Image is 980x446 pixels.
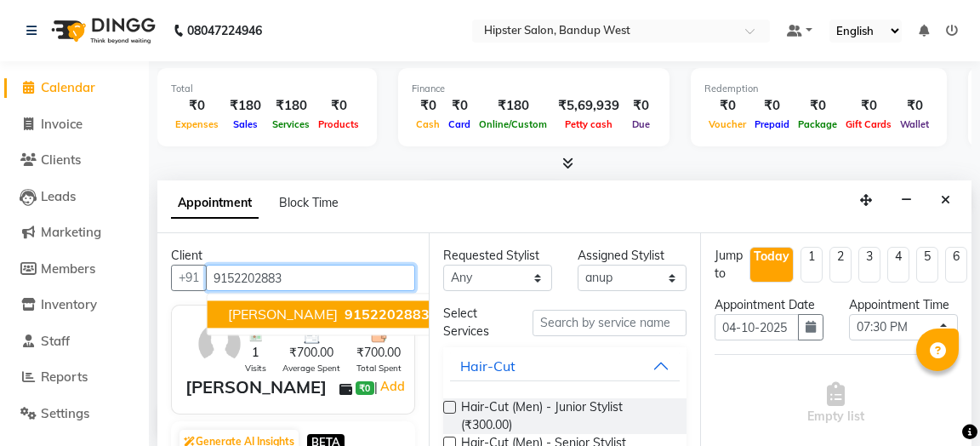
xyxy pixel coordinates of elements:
[356,381,373,395] span: ₹0
[460,356,516,376] div: Hair-Cut
[750,96,794,116] div: ₹0
[171,118,223,130] span: Expenses
[533,310,687,336] input: Search by service name
[41,224,101,240] span: Marketing
[887,247,909,283] li: 4
[314,96,363,116] div: ₹0
[195,319,244,369] img: avatar
[715,247,743,283] div: Jump to
[4,187,145,207] a: Leads
[187,7,262,54] b: 08047224946
[171,96,223,116] div: ₹0
[356,344,401,362] span: ₹700.00
[829,247,852,283] li: 2
[945,247,967,283] li: 6
[41,260,95,277] span: Members
[475,118,551,130] span: Online/Custom
[444,96,475,116] div: ₹0
[279,195,339,210] span: Block Time
[412,82,656,96] div: Finance
[754,248,789,266] div: Today
[896,96,933,116] div: ₹0
[289,344,333,362] span: ₹700.00
[4,368,145,387] a: Reports
[750,118,794,130] span: Prepaid
[378,376,407,397] a: Add
[858,247,880,283] li: 3
[450,351,680,381] button: Hair-Cut
[268,96,314,116] div: ₹180
[704,82,933,96] div: Redemption
[412,96,444,116] div: ₹0
[794,96,841,116] div: ₹0
[41,369,88,385] span: Reports
[41,333,70,349] span: Staff
[185,375,327,400] div: [PERSON_NAME]
[4,115,145,134] a: Invoice
[807,382,864,426] span: Empty list
[41,405,89,421] span: Settings
[704,118,750,130] span: Voucher
[578,247,687,265] div: Assigned Stylist
[841,96,896,116] div: ₹0
[626,96,656,116] div: ₹0
[551,96,626,116] div: ₹5,69,939
[4,223,145,243] a: Marketing
[443,247,552,265] div: Requested Stylist
[916,247,938,283] li: 5
[171,265,207,291] button: +91
[41,296,97,312] span: Inventory
[933,187,958,214] button: Close
[41,79,95,95] span: Calendar
[171,82,363,96] div: Total
[314,118,363,130] span: Products
[252,344,259,362] span: 1
[4,260,145,279] a: Members
[43,7,160,54] img: logo
[794,118,841,130] span: Package
[849,296,958,314] div: Appointment Time
[282,362,340,375] span: Average Spent
[715,314,799,340] input: yyyy-mm-dd
[896,118,933,130] span: Wallet
[223,96,268,116] div: ₹180
[801,247,823,283] li: 1
[245,362,266,375] span: Visits
[41,188,76,204] span: Leads
[715,296,823,314] div: Appointment Date
[41,116,83,132] span: Invoice
[4,151,145,170] a: Clients
[229,118,262,130] span: Sales
[206,265,415,291] input: Search by Name/Mobile/Email/Code
[228,306,338,323] span: [PERSON_NAME]
[345,306,430,323] span: 9152202883
[461,398,673,434] span: Hair-Cut (Men) - Junior Stylist (₹300.00)
[4,295,145,315] a: Inventory
[561,118,617,130] span: Petty cash
[430,305,520,340] div: Select Services
[475,96,551,116] div: ₹180
[268,118,314,130] span: Services
[171,188,259,219] span: Appointment
[4,332,145,352] a: Staff
[841,118,896,130] span: Gift Cards
[374,376,407,397] span: |
[171,247,415,265] div: Client
[4,78,145,98] a: Calendar
[4,404,145,424] a: Settings
[704,96,750,116] div: ₹0
[412,118,444,130] span: Cash
[628,118,654,130] span: Due
[41,152,81,168] span: Clients
[356,362,402,375] span: Total Spent
[444,118,475,130] span: Card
